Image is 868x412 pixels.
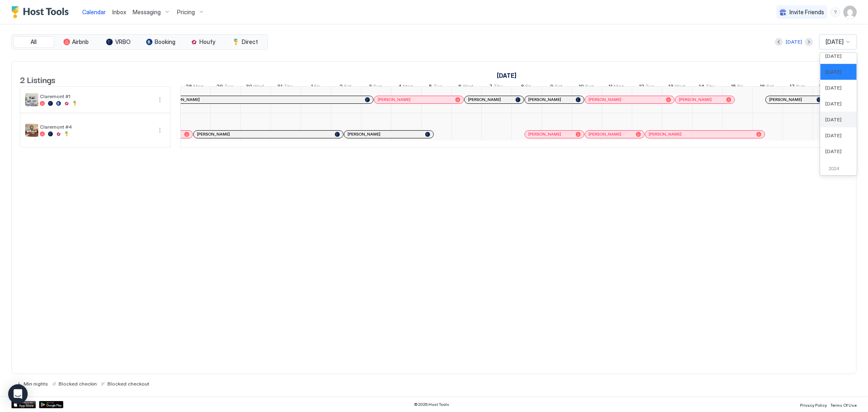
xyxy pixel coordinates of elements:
[11,34,268,50] div: tab-group
[637,81,656,93] a: August 12, 2025
[378,97,411,102] span: [PERSON_NAME]
[244,81,267,93] a: July 30, 2025
[760,83,765,92] span: 16
[731,83,736,92] span: 15
[579,83,584,92] span: 10
[40,93,152,99] span: Claremont #1
[39,401,63,408] a: Google Play Store
[183,36,223,48] button: Houfy
[487,81,505,93] a: August 7, 2025
[614,83,625,92] span: Mon
[246,83,253,92] span: 30
[25,93,38,106] div: listing image
[337,81,354,93] a: August 2, 2025
[796,83,805,92] span: Sun
[805,38,813,46] button: Next month
[800,400,827,409] a: Privacy Policy
[72,38,89,46] span: Airbnb
[789,9,824,16] span: Invite Friends
[275,81,295,93] a: July 31, 2025
[200,38,216,46] span: Houfy
[699,83,704,92] span: 14
[40,124,152,130] span: Claremont #4
[645,83,654,92] span: Tue
[403,83,413,92] span: Mon
[585,83,594,92] span: Sun
[133,9,161,16] span: Messaging
[607,81,627,93] a: August 11, 2025
[494,83,503,92] span: Thu
[697,81,717,93] a: August 14, 2025
[457,81,476,93] a: August 6, 2025
[831,7,840,17] div: menu
[155,95,165,105] div: menu
[639,83,644,92] span: 12
[609,83,613,92] span: 11
[519,81,533,93] a: August 8, 2025
[555,83,562,92] span: Sat
[649,131,682,137] span: [PERSON_NAME]
[369,83,372,92] span: 3
[489,83,492,92] span: 7
[339,83,343,92] span: 2
[284,83,293,92] span: Thu
[112,9,126,15] span: Inbox
[767,83,774,92] span: Sat
[675,83,685,92] span: Wed
[800,403,827,408] span: Privacy Policy
[177,9,195,16] span: Pricing
[155,95,165,105] button: More options
[367,81,385,93] a: August 3, 2025
[819,83,824,92] span: 18
[825,132,842,138] span: [DATE]
[737,83,743,92] span: Fri
[82,8,106,16] a: Calendar
[844,6,857,19] div: User profile
[775,38,783,46] button: Previous month
[278,83,283,92] span: 31
[526,83,531,92] span: Fri
[56,36,96,48] button: Airbnb
[155,125,165,135] button: More options
[396,81,415,93] a: August 4, 2025
[668,83,673,92] span: 13
[344,83,352,92] span: Sat
[577,81,596,93] a: August 10, 2025
[215,81,236,93] a: July 29, 2025
[311,83,313,92] span: 1
[225,83,234,92] span: Tue
[11,6,72,18] div: Host Tools Logo
[825,85,842,91] span: [DATE]
[548,81,564,93] a: August 9, 2025
[824,166,853,172] div: 2024
[528,97,561,102] span: [PERSON_NAME]
[59,381,97,387] span: Blocked checkin
[588,131,621,137] span: [PERSON_NAME]
[155,125,165,135] div: menu
[314,83,320,92] span: Fri
[826,38,844,46] span: [DATE]
[785,37,803,47] button: [DATE]
[825,101,842,107] span: [DATE]
[679,97,712,102] span: [PERSON_NAME]
[786,38,802,46] div: [DATE]
[31,38,37,46] span: All
[20,73,55,85] span: 2 Listings
[769,97,802,102] span: [PERSON_NAME]
[528,131,561,137] span: [PERSON_NAME]
[706,83,715,92] span: Thu
[787,81,807,93] a: August 17, 2025
[434,83,443,92] span: Tue
[429,83,433,92] span: 5
[459,83,462,92] span: 6
[414,402,450,407] span: © 2025 Host Tools
[242,38,258,46] span: Direct
[666,81,687,93] a: August 13, 2025
[115,38,131,46] span: VRBO
[225,36,266,48] button: Direct
[11,401,36,408] div: App Store
[825,116,842,123] span: [DATE]
[374,83,383,92] span: Sun
[140,36,181,48] button: Booking
[495,70,518,81] a: August 1, 2025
